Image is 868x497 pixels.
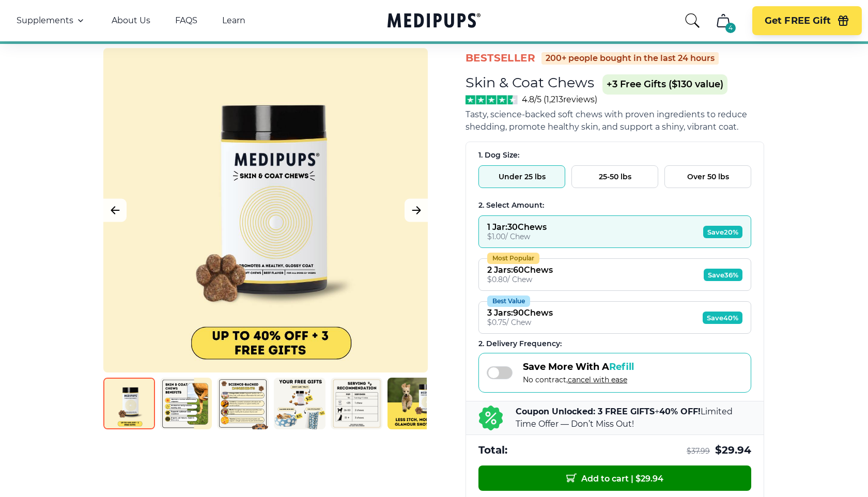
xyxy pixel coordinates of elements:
span: Refill [609,361,634,372]
span: Save 36% [704,269,742,281]
span: BestSeller [466,51,535,65]
button: search [684,12,701,29]
a: Medipups [388,11,481,32]
div: 2 Jars : 60 Chews [487,265,553,275]
span: Tasty, science-backed soft chews with proven ingredients to reduce [466,110,747,119]
span: Get FREE Gift [765,15,831,27]
span: $ 29.94 [715,443,751,457]
div: 1. Dog Size: [478,150,751,160]
span: 2 . Delivery Frequency: [478,339,562,348]
img: Skin & Coat Chews | Natural Dog Supplements [103,378,155,429]
span: shedding, promote healthy skin, and support a shiny, vibrant coat. [466,122,738,132]
p: + Limited Time Offer — Don’t Miss Out! [516,406,751,430]
span: Total: [478,443,507,457]
span: Add to cart | $ 29.94 [566,473,663,484]
a: FAQS [175,15,197,26]
button: Add to cart | $29.94 [478,465,751,491]
span: Save 40% [703,312,742,324]
span: Save More With A [523,361,634,372]
div: $ 1.00 / Chew [487,232,547,241]
span: $ 37.99 [687,446,710,456]
div: $ 0.80 / Chew [487,275,553,284]
a: Learn [222,15,245,26]
button: cart [711,8,736,33]
img: Skin & Coat Chews | Natural Dog Supplements [388,378,439,429]
div: $ 0.75 / Chew [487,318,553,327]
div: 4 [725,23,736,33]
a: About Us [112,15,150,26]
img: Skin & Coat Chews | Natural Dog Supplements [217,378,269,429]
b: Coupon Unlocked: 3 FREE GIFTS [516,407,655,416]
button: Supplements [17,14,87,27]
img: Skin & Coat Chews | Natural Dog Supplements [274,378,326,429]
img: Skin & Coat Chews | Natural Dog Supplements [160,378,212,429]
div: 200+ people bought in the last 24 hours [541,52,719,65]
span: +3 Free Gifts ($130 value) [602,74,727,95]
button: Next Image [405,199,428,222]
span: cancel with ease [568,375,627,384]
button: Under 25 lbs [478,165,565,188]
div: 1 Jar : 30 Chews [487,222,547,232]
span: Supplements [17,15,73,26]
button: Best Value3 Jars:90Chews$0.75/ ChewSave40% [478,301,751,334]
button: Over 50 lbs [664,165,751,188]
span: Save 20% [703,226,742,238]
b: 40% OFF! [659,407,701,416]
span: No contract, [523,375,634,384]
img: Stars - 4.8 [466,95,518,104]
button: Previous Image [103,199,127,222]
div: Most Popular [487,253,539,264]
button: 25-50 lbs [571,165,658,188]
h1: Skin & Coat Chews [466,74,594,91]
div: 2. Select Amount: [478,200,751,210]
img: Skin & Coat Chews | Natural Dog Supplements [331,378,382,429]
div: Best Value [487,296,530,307]
button: 1 Jar:30Chews$1.00/ ChewSave20% [478,215,751,248]
button: Get FREE Gift [752,6,862,35]
span: 4.8/5 ( 1,213 reviews) [522,95,597,104]
button: Most Popular2 Jars:60Chews$0.80/ ChewSave36% [478,258,751,291]
div: 3 Jars : 90 Chews [487,308,553,318]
